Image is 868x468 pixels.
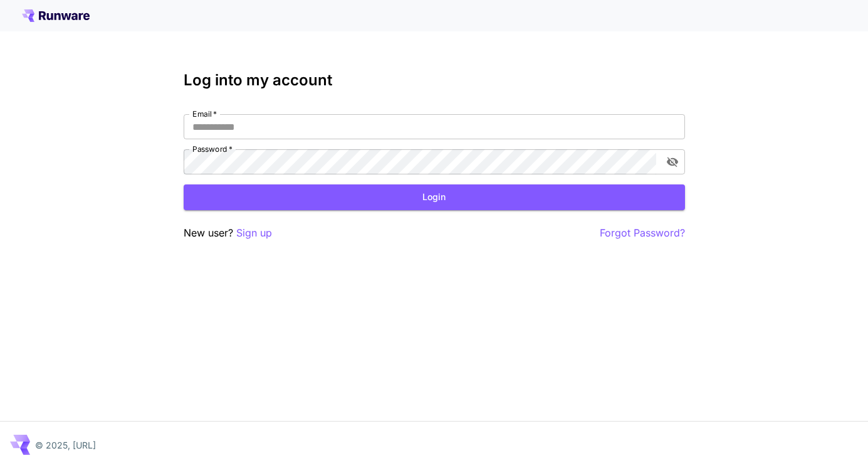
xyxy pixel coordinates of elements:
[236,225,272,241] button: Sign up
[184,225,272,241] p: New user?
[192,144,233,154] label: Password
[600,225,685,241] button: Forgot Password?
[661,151,684,173] button: toggle password visibility
[184,72,685,89] h3: Log into my account
[192,109,217,119] label: Email
[35,439,96,452] p: © 2025, [URL]
[184,184,685,210] button: Login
